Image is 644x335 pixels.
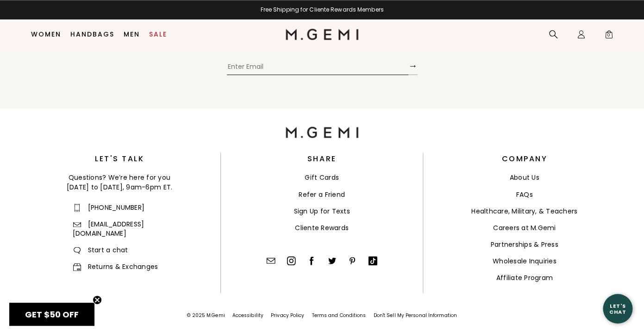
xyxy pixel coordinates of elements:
img: Returns and Exchanges [73,263,81,271]
img: Contact us: email [73,222,81,227]
input: Enter Email [227,61,408,75]
img: Facebook/ [307,256,316,265]
h3: Company [501,156,547,162]
span: GET $50 OFF [25,309,79,320]
div: Let's Chat [603,303,632,314]
a: Women [31,30,61,38]
button: → [408,57,418,75]
img: Contact Us [266,256,275,265]
a: Sign Up for Texts [294,206,350,215]
a: Don't Sell My Personal Information [373,311,456,318]
img: Twitter/ [327,256,337,265]
img: Contact us: phone [75,203,80,212]
span: Accessibility [232,311,263,318]
a: Terms and Conditions [312,311,366,318]
span: 0 [604,31,613,41]
a: Contact us: email[EMAIL_ADDRESS][DOMAIN_NAME] [73,219,144,238]
a: Affiliate Program [496,273,552,282]
a: Refer a Friend [299,189,345,199]
h3: Share [307,156,337,162]
a: Sale [149,30,167,38]
h3: Let's Talk [19,156,220,162]
img: M.Gemi [286,127,358,138]
img: Contact us: chat [74,247,81,254]
a: Returns and ExchangesReturns & Exchanges [73,262,158,271]
div: © 2025 M.Gemi [187,311,225,319]
a: Men [124,30,140,38]
img: TikTok/ [368,256,377,265]
div: GET $50 OFFClose teaser [9,303,94,326]
a: Handbags [70,30,114,38]
a: FAQs [516,189,533,199]
div: Questions? We’re here for you [DATE] to [DATE], 9am-6pm ET. [19,173,220,191]
a: About Us [510,173,539,182]
a: Careers at M.Gemi [493,223,556,232]
a: Privacy Policy [271,311,304,318]
img: M.Gemi [286,29,358,40]
a: Contact us: phone[PHONE_NUMBER] [73,202,145,212]
img: Instagram/ [287,256,296,265]
button: Close teaser [93,295,102,305]
a: Wholesale Inquiries [493,256,556,265]
a: Gift Cards [305,173,339,182]
a: Partnerships & Press [491,239,558,249]
img: Pinterest/ [348,256,357,265]
a: Cliente Rewards [295,223,349,232]
span: Start a chat [73,245,128,254]
a: Healthcare, Military, & Teachers [471,206,577,215]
